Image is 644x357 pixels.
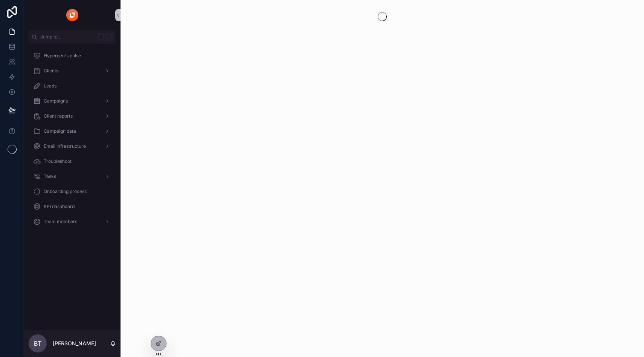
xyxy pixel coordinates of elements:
span: BT [34,339,41,348]
a: Client reports [29,109,116,123]
span: KPI dashboard [44,204,75,210]
a: Tasks [29,170,116,183]
a: Troubleshoot [29,155,116,168]
span: Troubleshoot [44,158,72,164]
span: K [106,34,112,40]
span: Campaigns [44,98,68,104]
button: Jump to...K [29,30,116,44]
p: [PERSON_NAME] [53,340,96,347]
a: Onboarding process [29,185,116,198]
span: Jump to... [40,34,94,40]
a: Campaigns [29,94,116,108]
a: Hypergen's pulse [29,49,116,63]
a: Leads [29,79,116,93]
span: Onboarding process [44,188,87,195]
span: Email Infrastructure [44,143,86,149]
span: Hypergen's pulse [44,53,81,59]
a: Clients [29,64,116,78]
span: Clients [44,68,58,74]
a: KPI dashboard [29,200,116,213]
span: Campaign data [44,128,76,134]
span: Team members [44,219,77,225]
span: Client reports [44,113,73,119]
a: Email Infrastructure [29,139,116,153]
div: scrollable content [24,44,121,238]
a: Campaign data [29,124,116,138]
span: Leads [44,83,56,89]
span: Tasks [44,173,56,179]
img: App logo [66,9,78,21]
a: Team members [29,215,116,228]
